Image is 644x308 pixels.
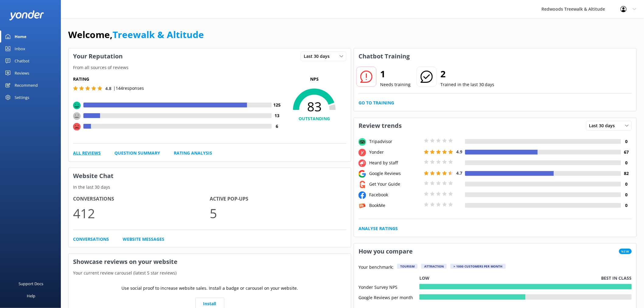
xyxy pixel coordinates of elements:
[174,150,212,156] a: Rating Analysis
[15,55,30,67] div: Chatbot
[272,123,282,130] h4: 6
[368,202,422,209] div: BookMe
[282,99,346,114] span: 83
[304,53,333,60] span: Last 30 days
[359,284,419,289] div: Yonder Survey NPS
[73,195,210,203] h4: Conversations
[282,115,346,122] h4: OUTSTANDING
[210,203,346,223] p: 5
[73,76,282,82] h5: Rating
[68,48,127,64] h3: Your Reputation
[621,170,632,177] h4: 82
[368,159,422,166] div: Heard by staff
[421,264,447,269] div: Attraction
[368,191,422,198] div: Facebook
[15,43,25,55] div: Inbox
[619,249,632,254] span: New
[113,28,204,41] a: Treewalk & Altitude
[73,236,109,243] a: Conversations
[621,149,632,156] h4: 67
[354,48,414,64] h3: Chatbot Training
[68,27,204,42] h1: Welcome,
[368,181,422,187] div: Get Your Guide
[73,203,210,223] p: 412
[380,81,411,88] p: Needs training
[354,118,406,134] h3: Review trends
[621,191,632,198] h4: 0
[359,100,394,106] a: Go to Training
[456,170,462,176] span: 4.7
[456,149,462,155] span: 4.9
[621,202,632,209] h4: 0
[15,91,29,103] div: Settings
[368,149,422,156] div: Yonder
[621,181,632,187] h4: 0
[440,67,495,81] h2: 2
[121,285,298,292] p: Use social proof to increase website sales. Install a badge or carousel on your website.
[27,290,35,302] div: Help
[601,275,632,282] p: Best in class
[68,184,351,191] p: In the last 30 days
[15,79,38,91] div: Recommend
[210,195,346,203] h4: Active Pop-ups
[368,170,422,177] div: Google Reviews
[15,30,26,43] div: Home
[68,168,351,184] h3: Website Chat
[19,278,44,290] div: Support Docs
[282,76,346,82] p: NPS
[15,67,29,79] div: Reviews
[354,243,417,259] h3: How you compare
[359,225,398,232] a: Analyse Ratings
[123,236,164,243] a: Website Messages
[621,159,632,166] h4: 0
[114,150,160,156] a: Question Summary
[272,102,282,108] h4: 125
[272,112,282,119] h4: 13
[419,275,429,282] p: Low
[73,150,101,156] a: All Reviews
[440,81,495,88] p: Trained in the last 30 days
[380,67,411,81] h2: 1
[68,64,351,71] p: From all sources of reviews
[450,264,506,269] div: > 1000 customers per month
[113,85,144,92] p: | 144 responses
[9,10,44,20] img: yonder-white-logo.png
[105,86,111,91] span: 4.8
[368,138,422,145] div: Tripadvisor
[359,264,394,271] p: Your benchmark:
[397,264,418,269] div: Tourism
[359,294,419,300] div: Google Reviews per month
[621,138,632,145] h4: 0
[68,254,351,270] h3: Showcase reviews on your website
[589,122,619,129] span: Last 30 days
[68,270,351,276] p: Your current review carousel (latest 5 star reviews)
